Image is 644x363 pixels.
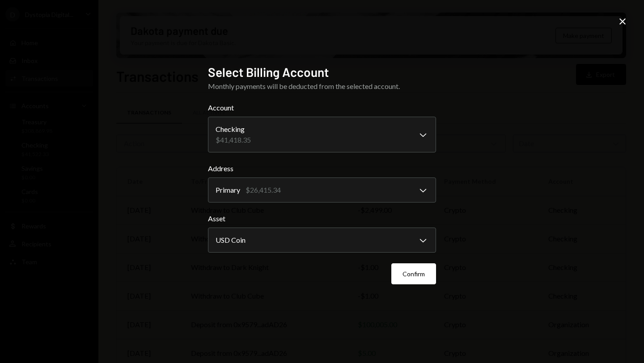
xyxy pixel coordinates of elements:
div: Monthly payments will be deducted from the selected account. [208,81,436,92]
div: $26,415.34 [246,185,281,195]
label: Asset [208,213,436,224]
h2: Select Billing Account [208,63,436,81]
button: Confirm [391,263,436,284]
button: Asset [208,228,436,253]
label: Address [208,163,436,174]
button: Account [208,117,436,152]
button: Address [208,177,436,203]
label: Account [208,102,436,113]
